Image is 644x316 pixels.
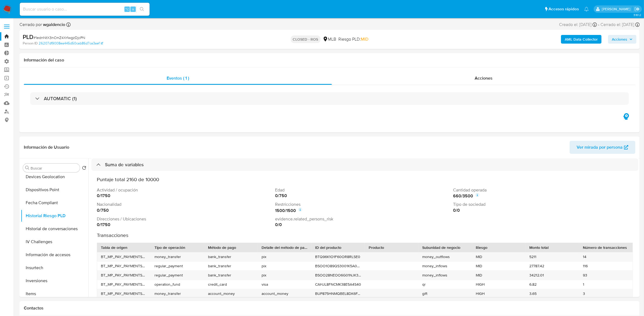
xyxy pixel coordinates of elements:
div: 3.65 [526,289,579,298]
div: account_money [204,289,258,298]
div: 93 [579,271,633,280]
div: 6.82 [526,280,579,289]
div: 14 [579,252,633,261]
div: qr [418,280,472,289]
p: Cantidad operada [453,187,629,193]
span: s [132,6,134,12]
strong: 1500 / 1500 [275,208,296,214]
div: BUP875HNMQBEL8DK6FAG [311,289,365,298]
strong: 0 / 750 [275,193,287,199]
strong: 0 / 1750 [97,222,110,228]
strong: 660 / 3500 [453,193,473,199]
div: operation_fund [151,280,204,289]
span: Ver mirada por persona [577,141,623,154]
h3: Transacciones [97,232,633,238]
span: ⌥ [125,6,129,12]
div: 3 [579,289,633,298]
div: pix [258,262,311,271]
div: money_transfer [151,252,204,261]
p: Actividad / ocupación [97,187,273,193]
button: AML Data Collector [561,35,602,44]
div: bank_transfer [204,262,258,271]
div: Subunidad de negocio [422,245,468,250]
div: 116 [579,262,633,271]
div: MLB [323,36,336,42]
div: BT_MP_PAY_PAYMENTS_ALL [97,289,151,298]
div: BSOO28NEOO6G01NJK3O0 [311,271,365,280]
div: Método de pago [208,245,254,250]
p: Direcciones / Ubicaciones [97,216,273,222]
span: # 1ednNtX3nCmZ4Xr1wgzDjcPN [34,35,85,40]
h1: Información del caso [24,57,635,63]
h1: Información de Usuario [24,145,69,150]
div: pix [258,252,311,261]
strong: 0 / 750 [97,207,109,213]
span: MID [361,36,369,42]
div: Monto total [529,245,575,250]
button: Inversiones [21,274,88,287]
div: bank_transfer [204,271,258,280]
div: 27787.42 [526,262,579,271]
div: ID del producto [315,245,361,250]
div: BT_MP_PAY_PAYMENTS_ALL [97,262,151,271]
strong: 0 / 1750 [97,193,110,199]
div: Suma de variables [91,158,638,171]
div: Cerrado el: [DATE] [600,22,640,28]
button: Ver mirada por persona [570,141,635,154]
p: Nacionalidad [97,201,273,207]
div: bank_transfer [204,252,258,261]
div: MID [472,271,526,280]
h3: Puntaje total 2160 de 10000 [97,176,633,183]
h3: Suma de variables [105,162,144,168]
div: regular_payment [151,271,204,280]
button: Historial Riesgo PLD [21,209,88,222]
button: Volver al orden por defecto [82,166,86,172]
div: HIGH [472,280,526,289]
div: credit_card [204,280,258,289]
div: HIGH [472,289,526,298]
div: visa [258,280,311,289]
div: AUTOMATIC (1) [30,92,629,105]
p: CLOSED - ROS [291,35,321,43]
span: Eventos ( 1 ) [167,75,189,81]
div: pix [258,271,311,280]
span: Cerrado por [19,22,65,28]
button: Información de accesos [21,248,88,261]
b: AML Data Collector [565,35,598,44]
b: wgaldencio [42,21,65,28]
button: IV Challenges [21,235,88,248]
div: money_outflows [418,252,472,261]
button: Fecha Compliant [21,196,88,209]
div: Tabla de origen [101,245,147,250]
div: BT_MP_PAY_PAYMENTS_ALL [97,252,151,261]
div: Creado el: [DATE] [559,22,597,28]
span: Riesgo PLD: [339,36,369,42]
h1: Contactos [24,305,635,311]
button: Buscar [25,166,29,170]
div: Producto [369,245,415,250]
div: 5211 [526,252,579,261]
div: CAHJL8FNCMK38E5A4S40 [311,280,365,289]
div: BSOO1O89QS3001K5A0GG [311,262,365,271]
div: money_inflows [418,271,472,280]
h3: AUTOMATIC (1) [44,96,77,102]
div: gift [418,289,472,298]
a: Notificaciones [584,7,589,11]
button: Devices Geolocation [21,170,88,183]
input: Buscar [31,166,78,171]
div: MID [472,252,526,261]
div: BT_MP_PAY_PAYMENTS_ALL [97,271,151,280]
button: Acciones [608,35,636,44]
div: money_inflows [418,262,472,271]
div: money_transfer [151,289,204,298]
b: PLD [23,32,34,41]
span: Acciones [475,75,493,81]
div: Riesgo [476,245,522,250]
div: Detalle del método de pago [262,245,308,250]
div: MID [472,262,526,271]
span: Accesos rápidos [549,6,579,12]
div: Tipo de operación [154,245,200,250]
div: 34212.01 [526,271,579,280]
p: Restricciones [275,201,451,207]
a: 26207df9008ea445d50cab86d7ca3aef [39,41,103,46]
